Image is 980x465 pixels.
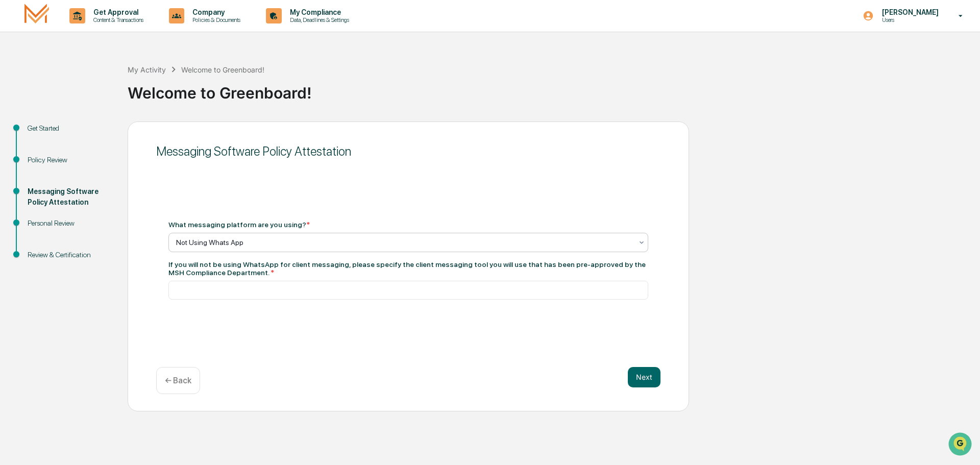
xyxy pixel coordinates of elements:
[72,173,124,181] a: Powered byPylon
[24,4,49,28] img: logo
[28,186,111,208] div: Messaging Software Policy Attestation
[10,149,18,157] div: 🔎
[128,76,975,102] div: Welcome to Greenboard!
[74,130,82,138] div: 🗄️
[628,367,660,387] button: Next
[6,125,70,143] a: 🖐️Preclearance
[35,88,129,96] div: We're available if you need us!
[165,376,191,385] p: ← Back
[156,144,660,159] div: Messaging Software Policy Attestation
[184,8,246,16] p: Company
[28,250,111,260] div: Review & Certification
[28,155,111,165] div: Policy Review
[20,129,66,139] span: Preclearance
[85,8,149,16] p: Get Approval
[184,16,246,23] p: Policies & Documents
[10,130,18,138] div: 🖐️
[874,16,944,23] p: Users
[128,65,166,74] div: My Activity
[84,129,127,139] span: Attestations
[28,123,111,134] div: Get Started
[282,16,354,23] p: Data, Deadlines & Settings
[85,16,149,23] p: Content & Transactions
[282,8,354,16] p: My Compliance
[181,65,264,74] div: Welcome to Greenboard!
[6,144,68,162] a: 🔎Data Lookup
[168,221,310,229] div: What messaging platform are you using?
[174,81,186,93] button: Start new chat
[947,431,975,459] iframe: Open customer support
[168,260,648,277] div: If you will not be using WhatsApp for client messaging, please specify the client messaging tool ...
[28,218,111,229] div: Personal Review
[70,125,131,143] a: 🗄️Attestations
[10,78,29,96] img: 1746055101610-c473b297-6a78-478c-a979-82029cc54cd1
[35,78,167,88] div: Start new chat
[102,173,124,181] span: Pylon
[874,8,944,16] p: [PERSON_NAME]
[20,148,64,158] span: Data Lookup
[10,21,186,38] p: How can we help?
